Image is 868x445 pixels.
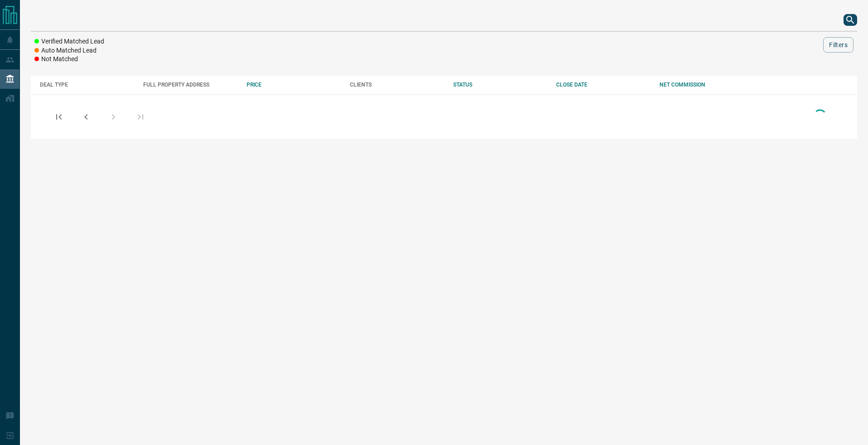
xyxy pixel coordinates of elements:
div: FULL PROPERTY ADDRESS [143,82,238,88]
li: Verified Matched Lead [34,37,104,46]
li: Auto Matched Lead [34,46,104,55]
div: NET COMMISSION [659,82,754,88]
div: CLIENTS [350,82,444,88]
div: STATUS [453,82,548,88]
div: DEAL TYPE [40,82,134,88]
button: search button [844,14,857,26]
li: Not Matched [34,55,104,64]
div: PRICE [247,82,341,88]
button: Filters [823,37,853,53]
div: CLOSE DATE [556,82,650,88]
div: Loading [811,107,829,126]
